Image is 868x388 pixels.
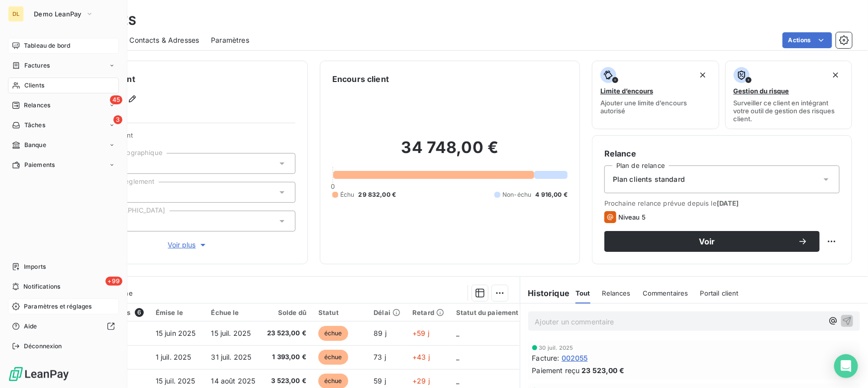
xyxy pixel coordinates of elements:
[267,309,306,316] div: Solde dû
[613,174,685,184] span: Plan clients standard
[318,326,348,341] span: échue
[700,289,739,297] span: Portail client
[520,287,570,299] h6: Historique
[331,182,335,190] span: 0
[135,308,144,317] span: 6
[717,199,739,207] span: [DATE]
[604,231,820,252] button: Voir
[80,131,295,145] span: Propriétés Client
[156,353,192,361] span: 1 juil. 2025
[24,160,55,169] span: Paiements
[80,239,295,250] button: Voir plus
[532,365,580,376] span: Paiement reçu
[734,99,844,123] span: Surveiller ce client en intégrant votre outil de gestion des risques client.
[24,141,46,150] span: Banque
[211,353,252,361] span: 31 juil. 2025
[168,240,208,250] span: Voir plus
[643,289,688,297] span: Commentaires
[374,377,386,385] span: 59 j
[734,87,789,95] span: Gestion du risque
[332,138,568,167] h2: 34 748,00 €
[318,309,362,316] div: Statut
[129,35,199,45] span: Contacts & Adresses
[156,309,199,316] div: Émise le
[604,199,840,207] span: Prochaine relance prévue depuis le
[23,282,60,291] span: Notifications
[374,353,386,361] span: 73 j
[456,353,459,361] span: _
[412,309,444,316] div: Retard
[211,35,249,45] span: Paramètres
[412,329,429,337] span: +59 j
[374,329,386,337] span: 89 j
[156,329,196,337] span: 15 juin 2025
[318,350,348,365] span: échue
[600,99,711,115] span: Ajouter une limite d’encours autorisé
[834,354,858,378] div: Open Intercom Messenger
[8,366,70,382] img: Logo LeanPay
[113,115,122,124] span: 3
[456,329,459,337] span: _
[332,73,389,85] h6: Encours client
[502,190,531,199] span: Non-échu
[456,377,459,385] span: _
[8,318,119,334] a: Aide
[374,309,400,316] div: Délai
[592,61,719,129] button: Limite d’encoursAjouter une limite d’encours autorisé
[616,237,798,245] span: Voir
[562,353,588,363] span: 002055
[582,365,625,376] span: 23 523,00 €
[782,32,832,48] button: Actions
[602,289,631,297] span: Relances
[725,61,853,129] button: Gestion du risqueSurveiller ce client en intégrant votre outil de gestion des risques client.
[24,61,50,70] span: Factures
[156,377,195,385] span: 15 juil. 2025
[267,328,306,338] span: 23 523,00 €
[576,289,590,297] span: Tout
[340,190,355,199] span: Échu
[60,73,295,85] h6: Informations client
[110,95,122,104] span: 45
[618,213,646,221] span: Niveau 5
[24,262,46,271] span: Imports
[24,121,45,130] span: Tâches
[105,277,122,286] span: +99
[211,309,256,316] div: Échue le
[24,101,50,110] span: Relances
[24,342,62,351] span: Déconnexion
[604,148,840,159] h6: Relance
[600,87,653,95] span: Limite d’encours
[8,6,24,22] div: DL
[267,376,306,386] span: 3 523,00 €
[532,353,560,363] span: Facture :
[412,353,430,361] span: +43 j
[24,302,92,311] span: Paramètres et réglages
[536,190,568,199] span: 4 916,00 €
[539,345,574,351] span: 30 juil. 2025
[267,352,306,362] span: 1 393,00 €
[211,329,251,337] span: 15 juil. 2025
[456,309,519,316] div: Statut du paiement
[24,322,37,331] span: Aide
[34,10,82,18] span: Demo LeanPay
[24,81,44,90] span: Clients
[359,190,396,199] span: 29 832,00 €
[211,377,256,385] span: 14 août 2025
[412,377,430,385] span: +29 j
[24,41,70,50] span: Tableau de bord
